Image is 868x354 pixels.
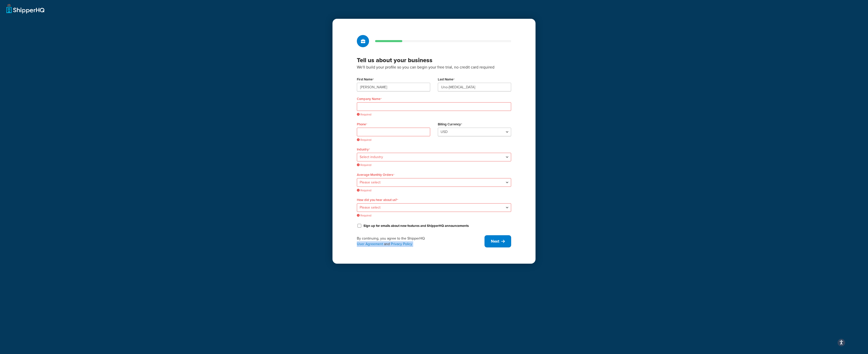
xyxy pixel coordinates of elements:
button: Next [485,235,511,247]
span: Required [357,189,511,192]
span: Required [357,214,511,217]
a: Privacy Policy [391,241,412,247]
h3: Tell us about your business [357,56,511,64]
label: Industry [357,147,370,151]
p: We'll build your profile so you can begin your free trial, no credit card required [357,64,511,71]
span: Required [357,138,430,142]
label: First Name [357,77,374,81]
span: Next [491,239,499,244]
label: Phone [357,122,367,126]
a: User Agreement [357,241,383,247]
label: Sign up for emails about new features and ShipperHQ announcements [363,224,469,228]
label: Average Monthly Orders [357,173,394,177]
label: How did you hear about us? [357,198,398,202]
label: Company Name [357,97,382,101]
label: Billing Currency [438,122,462,126]
span: Required [357,163,511,167]
span: Required [357,113,511,116]
div: By continuing, you agree to the ShipperHQ and [357,236,485,247]
label: Last Name [438,77,455,81]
